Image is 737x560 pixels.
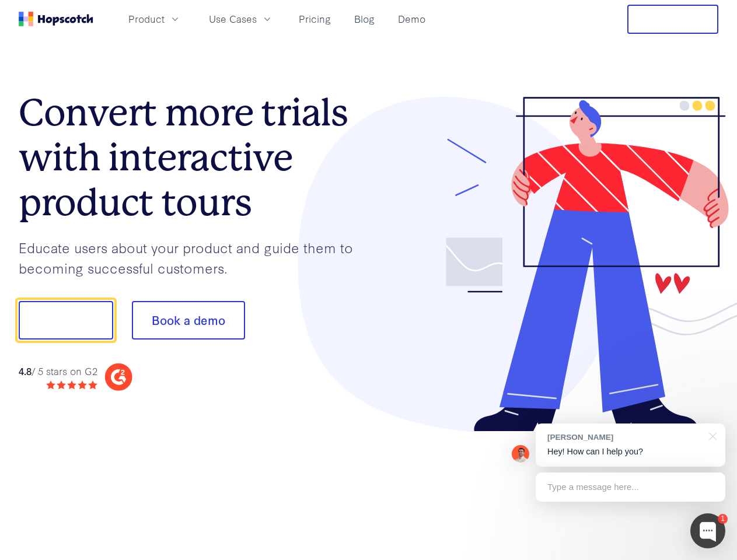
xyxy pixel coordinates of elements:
h1: Convert more trials with interactive product tours [19,90,369,225]
button: Book a demo [132,301,245,339]
button: Free Trial [627,5,718,34]
a: Demo [393,9,430,29]
button: Use Cases [202,9,280,29]
a: Pricing [294,9,336,29]
button: Product [121,9,188,29]
button: Show me! [19,301,113,339]
a: Blog [350,9,379,29]
p: Educate users about your product and guide them to becoming successful customers. [19,237,369,278]
div: [PERSON_NAME] [547,432,702,443]
div: 1 [718,514,728,524]
img: Mark Spera [512,445,529,463]
a: Home [19,12,93,26]
div: / 5 stars on G2 [19,364,97,379]
span: Use Cases [209,12,257,26]
p: Hey! How can I help you? [547,446,714,458]
strong: 4.8 [19,364,32,377]
div: Type a message here... [536,473,725,502]
span: Product [128,12,165,26]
